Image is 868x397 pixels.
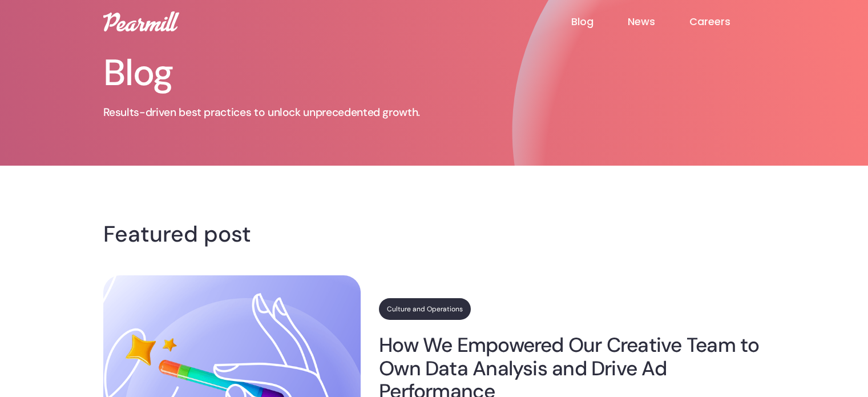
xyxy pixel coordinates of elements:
[689,15,765,29] a: Careers
[103,225,765,243] h4: Featured post
[571,15,628,29] a: Blog
[103,105,491,120] p: Results-driven best practices to unlock unprecedented growth.
[103,11,179,31] img: Pearmill logo
[628,15,689,29] a: News
[379,298,471,320] a: Culture and Operations
[103,55,491,91] h1: Blog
